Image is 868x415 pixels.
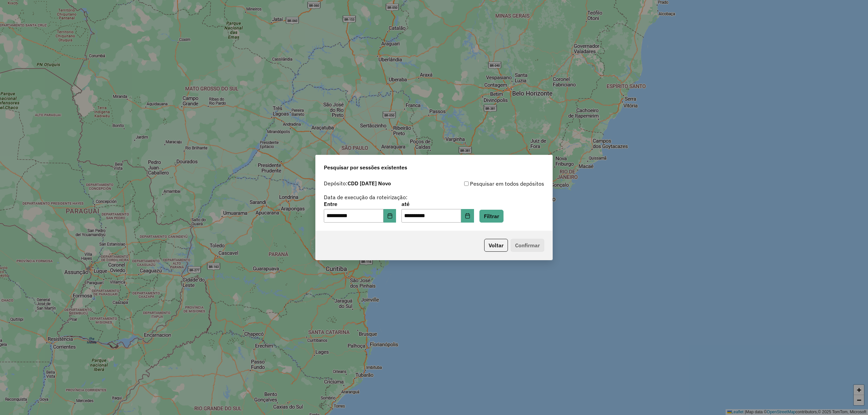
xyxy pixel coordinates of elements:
[484,239,508,252] button: Voltar
[324,200,396,208] label: Entre
[348,180,391,187] strong: CDD [DATE] Novo
[383,209,396,223] button: Choose Date
[434,180,544,188] div: Pesquisar em todos depósitos
[324,163,407,171] span: Pesquisar por sessões existentes
[401,200,474,208] label: até
[324,179,391,187] label: Depósito:
[461,209,474,223] button: Choose Date
[479,210,504,223] button: Filtrar
[324,193,408,201] label: Data de execução da roteirização:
